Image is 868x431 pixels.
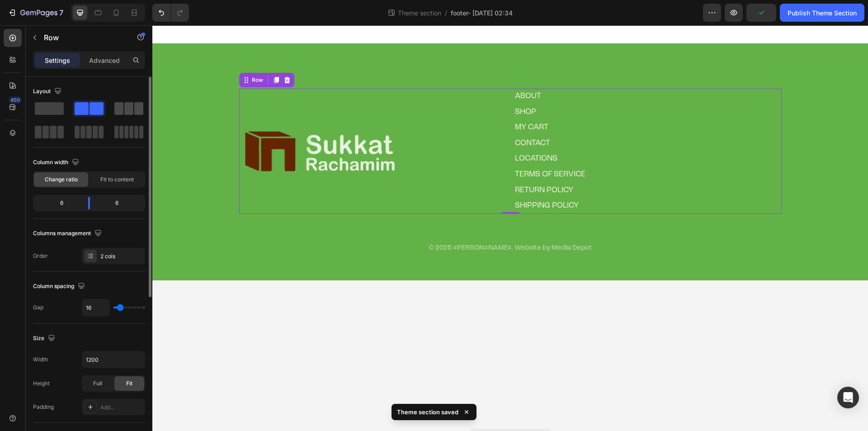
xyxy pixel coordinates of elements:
p: Advanced [89,56,120,65]
a: CONTACT [363,114,398,122]
p: Settings [45,56,70,65]
div: Columns management [33,227,104,240]
span: / [445,8,447,18]
button: Publish Theme Section [780,4,864,22]
div: Column spacing [33,280,87,293]
p: © 2025 [PERSON_NAME]. Website by Media Depot [95,217,621,229]
div: Row [98,51,113,59]
div: 6 [35,197,81,209]
input: Auto [82,351,145,368]
p: Theme section saved [397,407,458,417]
div: 2 cols [100,252,143,260]
a: Locations [363,129,405,137]
div: Order [33,252,48,260]
span: Full [93,379,102,388]
div: Width [33,355,48,364]
div: Layout [33,85,63,98]
div: Column width [33,156,81,169]
p: 7 [59,7,63,18]
a: Shipping Policy [363,176,426,184]
a: SHOP [363,83,384,90]
span: Theme section [396,8,443,18]
a: Terms of service [363,145,433,153]
div: Gap [33,303,43,312]
button: 7 [4,4,67,22]
div: Publish Theme Section [788,8,857,18]
span: Fit to content [100,175,134,184]
a: Return Policy [363,161,421,169]
div: Add... [100,403,143,412]
div: Padding [33,403,54,411]
div: Undo/Redo [152,4,189,22]
p: Row [44,32,121,43]
div: Height [33,379,50,388]
div: 6 [97,197,143,209]
div: 450 [9,96,22,104]
iframe: Design area [152,25,868,431]
span: Change ratio [45,175,78,184]
span: Fit [126,379,132,388]
div: Open Intercom Messenger [837,387,859,408]
input: Auto [82,299,109,316]
a: MY CART [363,98,396,106]
a: ABOUT [363,67,389,75]
div: Size [33,332,57,345]
span: footer- [DATE] 02:34 [451,8,513,18]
